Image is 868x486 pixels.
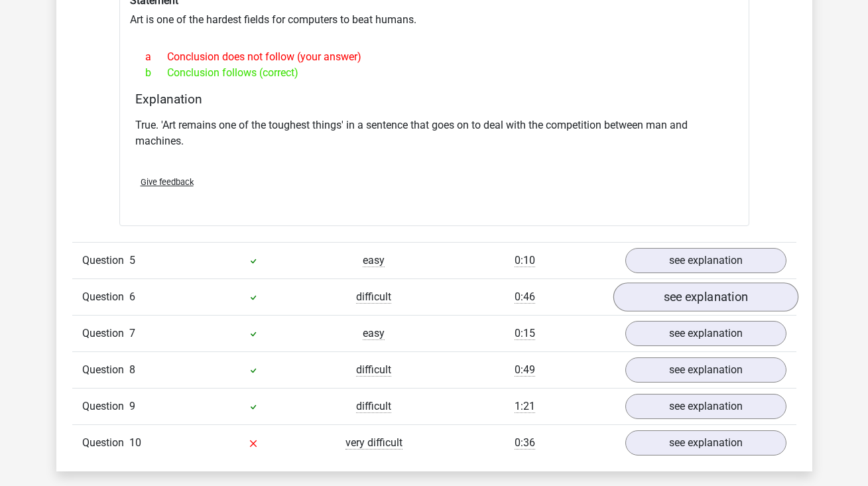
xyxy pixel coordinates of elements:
span: Question [82,253,129,269]
span: 7 [129,327,135,339]
span: 1:21 [515,400,535,413]
a: see explanation [625,321,786,346]
span: 0:36 [515,436,535,450]
span: Question [82,435,129,451]
div: Conclusion follows (correct) [135,65,733,81]
span: difficult [356,290,391,304]
span: difficult [356,400,391,413]
span: 0:49 [515,363,535,377]
a: see explanation [625,430,786,456]
h4: Explanation [135,91,733,107]
span: Question [82,398,129,414]
div: Conclusion does not follow (your answer) [135,49,733,65]
span: 8 [129,363,135,376]
a: see explanation [613,282,798,312]
span: 5 [129,254,135,267]
span: Give feedback [141,177,194,187]
span: 0:15 [515,327,535,340]
span: easy [363,254,385,267]
span: Question [82,289,129,305]
span: Question [82,326,129,341]
span: 10 [129,436,141,449]
span: 0:46 [515,290,535,304]
span: 9 [129,400,135,412]
p: True. 'Art remains one of the toughest things' in a sentence that goes on to deal with the compet... [135,117,733,149]
span: easy [363,327,385,340]
span: Question [82,362,129,378]
a: see explanation [625,248,786,273]
span: difficult [356,363,391,377]
span: b [145,65,167,81]
span: a [145,49,167,65]
span: 6 [129,290,135,303]
span: very difficult [345,436,403,450]
a: see explanation [625,394,786,419]
span: 0:10 [515,254,535,267]
a: see explanation [625,357,786,383]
